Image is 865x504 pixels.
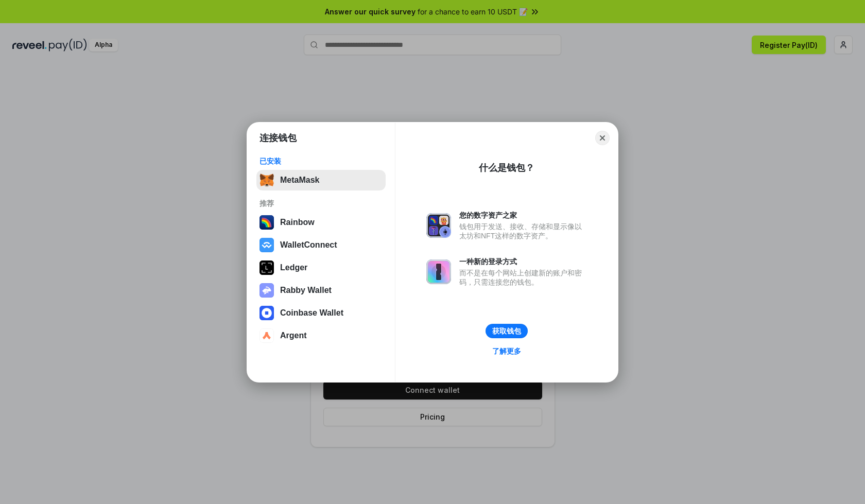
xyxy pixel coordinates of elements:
[426,259,451,284] img: svg+xml,%3Csvg%20xmlns%3D%22http%3A%2F%2Fwww.w3.org%2F2000%2Fsvg%22%20fill%3D%22none%22%20viewBox...
[256,325,386,346] button: Argent
[256,280,386,301] button: Rabby Wallet
[256,257,386,278] button: Ledger
[280,218,315,227] div: Rainbow
[259,238,274,252] img: svg+xml,%3Csvg%20width%3D%2228%22%20height%3D%2228%22%20viewBox%3D%220%200%2028%2028%22%20fill%3D...
[479,162,534,174] div: 什么是钱包？
[492,326,521,336] div: 获取钱包
[486,344,527,358] a: 了解更多
[259,215,274,230] img: svg+xml,%3Csvg%20width%3D%22120%22%20height%3D%22120%22%20viewBox%3D%220%200%20120%20120%22%20fil...
[459,257,587,266] div: 一种新的登录方式
[259,260,274,275] img: svg+xml,%3Csvg%20xmlns%3D%22http%3A%2F%2Fwww.w3.org%2F2000%2Fsvg%22%20width%3D%2228%22%20height%3...
[259,328,274,343] img: svg+xml,%3Csvg%20width%3D%2228%22%20height%3D%2228%22%20viewBox%3D%220%200%2028%2028%22%20fill%3D...
[280,331,307,340] div: Argent
[280,263,307,272] div: Ledger
[426,213,451,238] img: svg+xml,%3Csvg%20xmlns%3D%22http%3A%2F%2Fwww.w3.org%2F2000%2Fsvg%22%20fill%3D%22none%22%20viewBox...
[486,324,528,338] button: 获取钱包
[492,346,521,356] div: 了解更多
[256,170,386,190] button: MetaMask
[259,132,297,144] h1: 连接钱包
[280,308,343,318] div: Coinbase Wallet
[280,240,337,250] div: WalletConnect
[280,286,332,295] div: Rabby Wallet
[256,303,386,323] button: Coinbase Wallet
[256,212,386,233] button: Rainbow
[256,235,386,255] button: WalletConnect
[259,283,274,298] img: svg+xml,%3Csvg%20xmlns%3D%22http%3A%2F%2Fwww.w3.org%2F2000%2Fsvg%22%20fill%3D%22none%22%20viewBox...
[595,131,610,145] button: Close
[459,222,587,240] div: 钱包用于发送、接收、存储和显示像以太坊和NFT这样的数字资产。
[459,211,587,220] div: 您的数字资产之家
[280,176,319,185] div: MetaMask
[259,157,383,166] div: 已安装
[259,173,274,187] img: svg+xml,%3Csvg%20fill%3D%22none%22%20height%3D%2233%22%20viewBox%3D%220%200%2035%2033%22%20width%...
[259,199,383,208] div: 推荐
[459,268,587,287] div: 而不是在每个网站上创建新的账户和密码，只需连接您的钱包。
[259,306,274,320] img: svg+xml,%3Csvg%20width%3D%2228%22%20height%3D%2228%22%20viewBox%3D%220%200%2028%2028%22%20fill%3D...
